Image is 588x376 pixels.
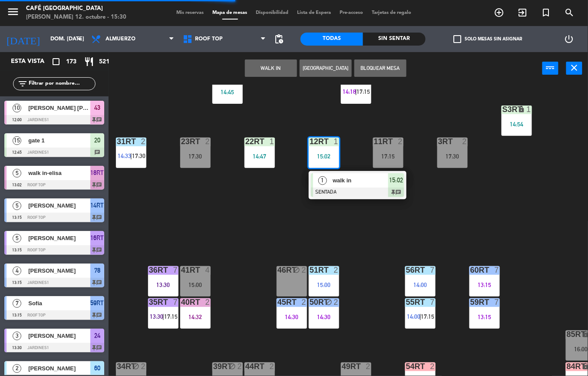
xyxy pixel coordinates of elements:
[26,13,126,22] div: [PERSON_NAME] 12. octubre - 15:30
[421,313,435,320] span: 17:15
[470,298,471,306] div: 59RT
[406,363,406,370] div: 54RT
[301,33,363,46] div: Todas
[28,299,90,308] span: Sofía
[494,7,505,18] i: add_circle_outline
[569,63,580,73] i: close
[99,57,109,67] span: 521
[13,201,21,210] span: 5
[205,138,211,145] div: 2
[91,233,104,243] span: 16RT
[212,89,243,95] div: 14:45
[293,10,336,15] span: Lista de Espera
[302,266,307,274] div: 2
[454,35,522,43] label: Solo mesas sin asignar
[117,363,117,370] div: 34rt
[462,138,468,145] div: 2
[354,59,406,77] button: Bloquear Mesa
[405,282,436,288] div: 14:00
[300,59,352,77] button: [GEOGRAPHIC_DATA]
[13,267,21,275] span: 4
[527,106,532,113] div: 1
[430,266,436,274] div: 7
[373,153,403,159] div: 17:15
[149,298,149,306] div: 35rt
[132,152,145,159] span: 17:30
[277,314,307,320] div: 14:30
[566,62,582,75] button: close
[274,34,284,44] span: pending_actions
[244,153,275,159] div: 14:47
[13,104,21,112] span: 10
[150,313,163,320] span: 13:30
[17,79,28,89] i: filter_list
[470,266,471,274] div: 60RT
[357,88,370,95] span: 17:15
[343,88,356,95] span: 14:18
[141,138,146,145] div: 2
[4,56,63,67] div: Esta vista
[28,331,90,340] span: [PERSON_NAME]
[94,265,100,276] span: 78
[28,266,90,275] span: [PERSON_NAME]
[398,138,403,145] div: 2
[91,168,104,178] span: 18RT
[94,135,100,145] span: 20
[374,138,374,145] div: 11RT
[94,330,100,341] span: 24
[342,363,342,370] div: 49RT
[565,7,575,18] i: search
[390,175,403,185] span: 15:02
[302,298,307,306] div: 2
[495,298,500,306] div: 7
[334,138,339,145] div: 1
[502,106,503,113] div: S3RT
[366,363,371,370] div: 2
[407,313,420,320] span: 14:00
[181,266,182,274] div: 41RT
[309,314,339,320] div: 14:30
[164,313,178,320] span: 17:15
[66,57,76,67] span: 173
[469,282,500,288] div: 13:15
[454,35,462,43] span: check_box_outline_blank
[293,266,300,274] i: block
[469,314,500,320] div: 13:15
[28,364,90,373] span: [PERSON_NAME]
[91,200,104,211] span: 14RT
[245,59,297,77] button: WALK IN
[334,298,339,306] div: 2
[542,62,558,75] button: power_input
[406,298,406,306] div: 55RT
[438,138,439,145] div: 3RT
[180,314,211,320] div: 14:32
[406,266,406,274] div: 56RT
[495,266,500,274] div: 7
[334,266,339,274] div: 2
[28,234,90,243] span: [PERSON_NAME]
[7,5,20,21] button: menu
[363,33,426,46] div: Sin sentar
[195,36,223,42] span: Roof Top
[94,102,100,113] span: 43
[28,201,90,210] span: [PERSON_NAME]
[28,103,90,112] span: [PERSON_NAME] [PERSON_NAME]
[84,56,94,67] i: restaurant
[148,282,178,288] div: 13:30
[325,298,332,306] i: block
[118,152,131,159] span: 14:33
[518,7,528,18] i: exit_to_app
[541,7,552,18] i: turned_in_not
[333,176,388,185] span: walk in
[26,4,126,13] div: Café [GEOGRAPHIC_DATA]
[13,169,21,178] span: 5
[117,138,117,145] div: 31RT
[173,266,178,274] div: 7
[545,63,556,73] i: power_input
[228,363,236,370] i: block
